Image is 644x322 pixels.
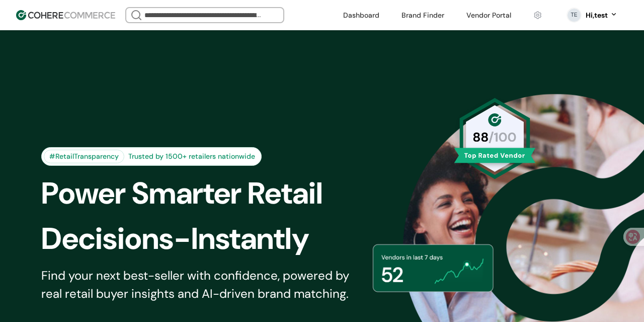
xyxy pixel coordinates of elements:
[567,8,582,23] svg: 0 percent
[41,216,379,262] div: Decisions-Instantly
[41,171,379,216] div: Power Smarter Retail
[586,10,618,21] button: Hi,test
[41,267,362,303] div: Find your next best-seller with confidence, powered by real retail buyer insights and AI-driven b...
[124,151,259,162] div: Trusted by 1500+ retailers nationwide
[44,150,124,163] div: #RetailTransparency
[586,10,608,21] div: Hi, test
[16,10,115,20] img: Cohere Logo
